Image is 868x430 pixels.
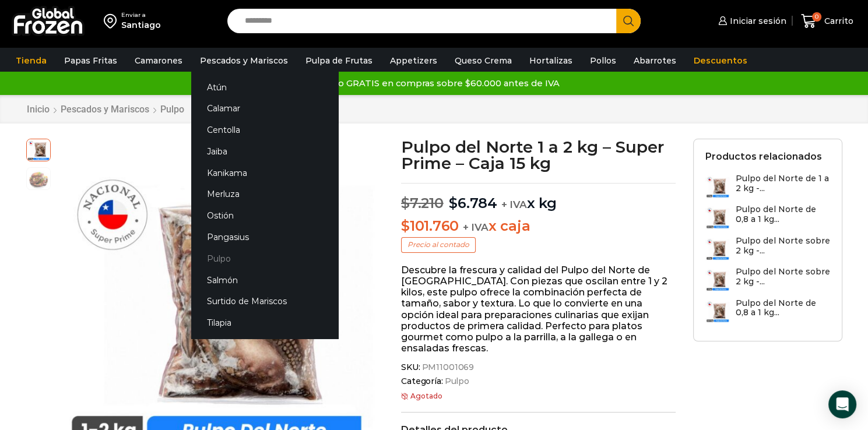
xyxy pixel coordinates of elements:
div: Open Intercom Messenger [828,390,856,418]
h3: Pulpo del Norte sobre 2 kg -... [736,236,830,256]
a: Tienda [10,50,52,72]
a: Pangasius [191,227,338,248]
a: Pulpo [160,104,185,115]
bdi: 6.784 [449,195,497,212]
a: Camarones [129,50,188,72]
a: Abarrotes [628,50,682,72]
a: Pulpa de Frutas [300,50,378,72]
a: Centolla [191,119,338,141]
a: 0 Carrito [798,8,856,35]
a: Jaiba [191,141,338,163]
a: Kanikama [191,162,338,184]
h3: Pulpo del Norte sobre 2 kg -... [736,267,830,287]
p: x caja [401,218,676,235]
h3: Pulpo del Norte de 1 a 2 kg -... [736,174,830,193]
a: Tilapia [191,312,338,334]
a: Pulpo [443,376,469,386]
a: Pulpo [191,248,338,269]
bdi: 101.760 [401,217,459,234]
span: Categoría: [401,376,676,386]
a: Hortalizas [523,50,578,72]
p: Descubre la frescura y calidad del Pulpo del Norte de [GEOGRAPHIC_DATA]. Con piezas que oscilan e... [401,265,676,354]
div: Santiago [121,19,161,31]
p: Agotado [401,392,676,400]
a: Salmón [191,269,338,291]
a: Papas Fritas [58,50,123,72]
a: Pescados y Mariscos [194,50,294,72]
span: Iniciar sesión [727,15,786,27]
a: Ostión [191,205,338,227]
p: Precio al contado [401,237,476,252]
span: SKU: [401,362,676,372]
div: Enviar a [121,11,161,19]
a: Pulpo del Norte de 1 a 2 kg -... [705,174,830,199]
span: PM11001069 [420,362,474,372]
span: $ [449,195,458,212]
span: $ [401,217,410,234]
a: Merluza [191,184,338,205]
a: Pulpo del Norte sobre 2 kg -... [705,236,830,261]
h1: Pulpo del Norte 1 a 2 kg – Super Prime – Caja 15 kg [401,139,676,171]
p: x kg [401,183,676,212]
a: Pulpo del Norte de 0,8 a 1 kg... [705,298,830,323]
span: Carrito [821,15,853,27]
a: Pollos [584,50,622,72]
a: Surtido de Mariscos [191,291,338,312]
a: Pulpo del Norte sobre 2 kg -... [705,267,830,292]
a: Iniciar sesión [715,9,786,33]
img: address-field-icon.svg [104,11,121,31]
a: Descuentos [688,50,753,72]
span: 0 [812,12,821,22]
nav: Breadcrumb [26,104,185,115]
span: pulpo- [27,168,50,191]
span: $ [401,195,410,212]
a: Pescados y Mariscos [60,104,150,115]
h3: Pulpo del Norte de 0,8 a 1 kg... [736,298,830,318]
span: + IVA [501,199,527,210]
a: Pulpo del Norte de 0,8 a 1 kg... [705,205,830,230]
a: Appetizers [384,50,443,72]
a: Calamar [191,98,338,119]
h3: Pulpo del Norte de 0,8 a 1 kg... [736,205,830,224]
h2: Productos relacionados [705,151,822,162]
button: Search button [616,9,641,33]
a: Inicio [26,104,50,115]
span: + IVA [463,221,489,233]
a: Atún [191,76,338,98]
a: Queso Crema [449,50,518,72]
span: pulpo-super-prime-2 [27,138,50,161]
bdi: 7.210 [401,195,444,212]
